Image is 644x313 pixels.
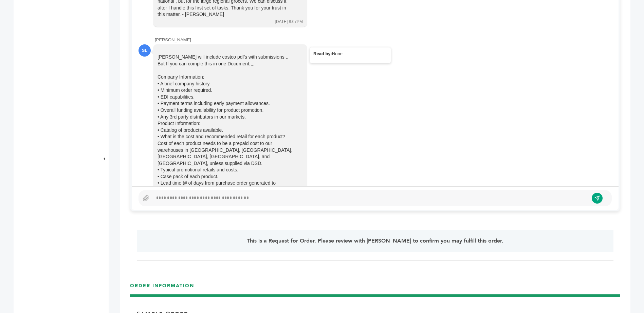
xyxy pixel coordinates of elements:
[130,283,620,294] h3: ORDER INFORMATION
[158,74,293,81] div: Company Information:
[158,114,293,121] div: • Any 3rd party distributors in our markets.
[158,87,293,94] div: • Minimum order required.
[155,37,612,43] div: [PERSON_NAME]
[158,173,293,180] div: • Case pack of each product.
[139,44,151,57] div: SL
[158,127,293,134] div: • Catalog of products available.
[158,107,293,114] div: • Overall funding availability for product promotion.
[158,94,293,101] div: • EDI capabilities.
[158,180,293,193] div: • Lead time (# of days from purchase order generated to delivery).
[158,133,293,167] div: • What is the cost and recommended retail for each product? Cost of each product needs to be a pr...
[156,237,594,245] p: This is a Request for Order. Please review with [PERSON_NAME] to confirm you may fulfill this order.
[313,51,332,56] strong: Read by:
[158,100,293,107] div: • Payment terms including early payment allowances.
[275,19,303,25] div: [DATE] 8:07PM
[158,167,293,173] div: • Typical promotional retails and costs.
[158,81,293,87] div: • A brief company history.
[313,51,387,57] div: None
[158,120,293,127] div: Product Information:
